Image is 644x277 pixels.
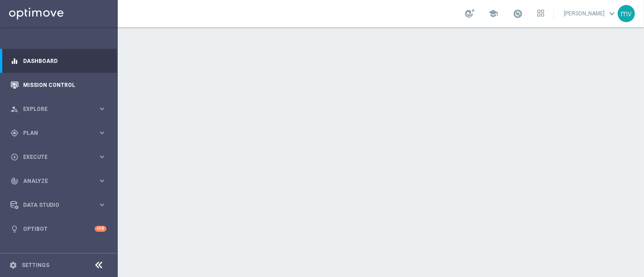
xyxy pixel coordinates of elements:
[10,57,19,65] i: equalizer
[10,177,19,185] i: track_changes
[10,201,107,209] button: Data Studio keyboard_arrow_right
[98,201,106,209] i: keyboard_arrow_right
[23,202,98,208] span: Data Studio
[98,177,106,185] i: keyboard_arrow_right
[10,217,106,241] div: Optibot
[607,9,617,19] span: keyboard_arrow_down
[10,177,98,185] div: Analyze
[10,225,107,233] button: lightbulb Optibot +10
[9,261,17,269] i: settings
[23,106,98,112] span: Explore
[10,105,98,113] div: Explore
[10,129,19,137] i: gps_fixed
[98,153,106,161] i: keyboard_arrow_right
[22,263,49,268] a: Settings
[10,129,98,137] div: Plan
[10,129,107,137] button: gps_fixed Plan keyboard_arrow_right
[98,105,106,113] i: keyboard_arrow_right
[10,81,107,89] button: Mission Control
[23,154,98,160] span: Execute
[10,105,107,113] button: person_search Explore keyboard_arrow_right
[23,130,98,136] span: Plan
[10,225,19,233] i: lightbulb
[10,153,107,161] button: play_circle_outline Execute keyboard_arrow_right
[618,5,635,22] div: mv
[23,178,98,184] span: Analyze
[10,153,98,161] div: Execute
[23,49,106,73] a: Dashboard
[10,105,19,113] i: person_search
[10,57,107,65] button: equalizer Dashboard
[488,9,498,19] span: school
[10,201,98,209] div: Data Studio
[23,73,106,97] a: Mission Control
[23,217,95,241] a: Optibot
[10,153,19,161] i: play_circle_outline
[98,129,106,137] i: keyboard_arrow_right
[95,226,106,232] div: +10
[563,7,618,20] a: [PERSON_NAME]keyboard_arrow_down
[10,73,106,97] div: Mission Control
[10,49,106,73] div: Dashboard
[10,177,107,185] button: track_changes Analyze keyboard_arrow_right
